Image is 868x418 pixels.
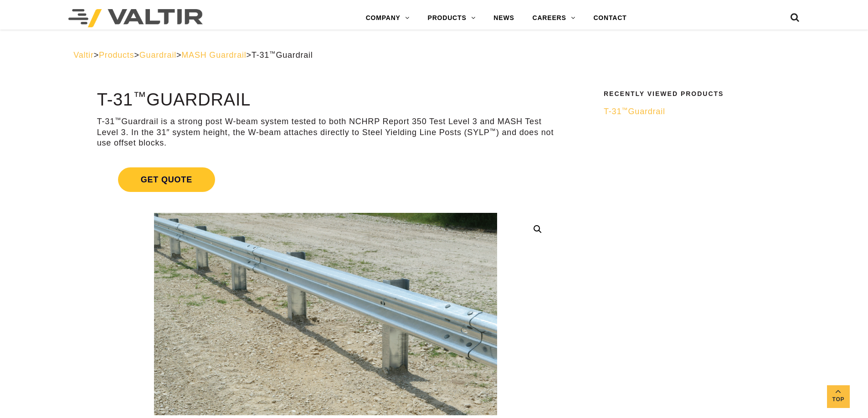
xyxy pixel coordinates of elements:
a: CAREERS [524,9,585,27]
a: Guardrail [139,50,176,60]
a: Top [827,385,850,408]
span: T-31 Guardrail [252,50,313,60]
img: Valtir [68,9,203,27]
sup: ™ [490,127,496,134]
sup: ™ [115,116,121,123]
a: PRODUCTS [419,9,485,27]
sup: ™ [133,89,146,104]
div: > > > > [73,50,795,60]
a: Valtir [73,50,93,60]
a: Get Quote [97,156,554,203]
a: CONTACT [584,9,636,27]
p: T-31 Guardrail is a strong post W-beam system tested to both NCHRP Report 350 Test Level 3 and MA... [97,116,554,148]
a: Products [99,50,134,60]
h2: Recently Viewed Products [604,91,789,97]
h1: T-31 Guardrail [97,91,554,110]
a: COMPANY [357,9,419,27]
a: T-31™Guardrail [604,106,789,117]
span: Get Quote [118,167,215,192]
sup: ™ [269,50,276,57]
span: Top [827,394,850,405]
sup: ™ [621,106,628,113]
span: T-31 Guardrail [604,107,665,116]
a: NEWS [484,9,523,27]
a: MASH Guardrail [181,50,246,60]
